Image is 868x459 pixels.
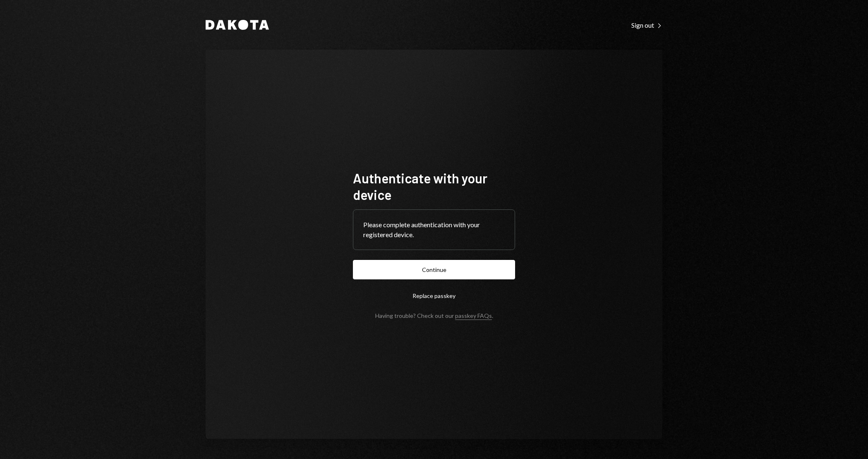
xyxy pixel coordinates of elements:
[353,170,515,203] h1: Authenticate with your device
[363,220,505,240] div: Please complete authentication with your registered device.
[455,312,492,320] a: passkey FAQs
[353,286,515,305] button: Replace passkey
[353,260,515,279] button: Continue
[631,20,662,29] a: Sign out
[631,21,662,29] div: Sign out
[375,312,493,319] div: Having trouble? Check out our .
